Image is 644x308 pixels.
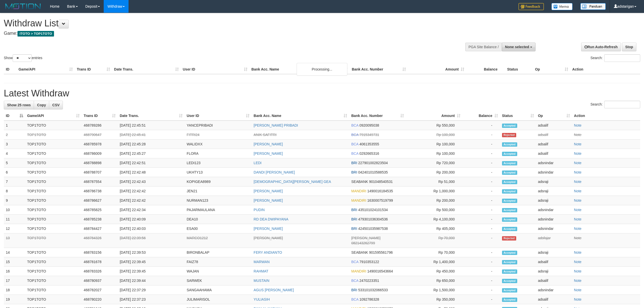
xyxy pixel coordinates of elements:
[536,205,572,215] td: adsnindar
[185,276,252,285] td: SARWEK
[254,288,294,292] a: AGUS [PERSON_NAME]
[25,205,82,215] td: TOP1TOTO
[4,276,25,285] td: 17
[502,43,535,51] button: None selected
[536,140,572,149] td: adsalif
[118,224,185,233] td: [DATE] 22:40:03
[351,288,357,292] span: BRI
[118,295,185,304] td: [DATE] 22:37:23
[25,158,82,168] td: TOP1TOTO
[351,227,357,231] span: BRI
[118,121,185,130] td: [DATE] 22:45:51
[536,233,572,248] td: adsfajar
[254,208,265,212] a: PUDIN
[350,65,408,74] th: Bank Acc. Number
[4,88,640,98] h1: Latest Withdraw
[118,130,185,140] td: [DATE] 22:45:41
[502,269,517,274] span: Accepted
[4,205,25,215] td: 10
[4,140,25,149] td: 3
[536,215,572,224] td: adsnindar
[82,121,118,130] td: 468789286
[297,63,347,76] div: Processing...
[4,233,25,248] td: 13
[4,186,25,196] td: 8
[462,224,500,233] td: -
[254,217,288,221] a: RD DEA DWIPAYANA
[25,149,82,158] td: TOP1TOTO
[502,260,517,264] span: Accepted
[351,123,358,127] span: BCA
[574,208,582,212] a: Note
[574,180,582,184] a: Note
[359,297,379,301] span: Copy 1092786328 to clipboard
[462,248,500,257] td: -
[25,267,82,276] td: TOP1TOTO
[185,205,252,215] td: PAJARMAULANA
[185,149,252,158] td: FLORA
[82,257,118,267] td: 468781678
[581,43,621,51] a: Run Auto-Refresh
[351,161,357,165] span: BRI
[536,224,572,233] td: adsnindar
[25,111,82,121] th: Game/API: activate to sort column ascending
[4,31,424,36] h4: Game:
[82,177,118,186] td: 468787554
[118,168,185,177] td: [DATE] 22:42:48
[25,233,82,248] td: TOP1TOTO
[25,248,82,257] td: TOP1TOTO
[185,121,252,130] td: YANCEPRIBADI
[351,217,357,221] span: BRI
[574,142,582,146] a: Note
[358,217,388,221] span: Copy 479301036304536 to clipboard
[406,121,462,130] td: Rp 550,000
[185,215,252,224] td: DEA10
[351,260,358,264] span: BCA
[500,111,536,121] th: Status: activate to sort column ascending
[502,152,517,156] span: Accepted
[462,215,500,224] td: -
[351,297,358,301] span: BCA
[462,149,500,158] td: -
[462,140,500,149] td: -
[82,149,118,158] td: 468786009
[25,186,82,196] td: TOP1TOTO
[536,295,572,304] td: adsalif
[185,111,252,121] th: User ID: activate to sort column ascending
[4,295,25,304] td: 19
[622,43,636,51] a: Stop
[4,65,16,74] th: ID
[82,140,118,149] td: 468785978
[502,199,517,203] span: Accepted
[252,111,349,121] th: Bank Acc. Name: activate to sort column ascending
[536,248,572,257] td: adsraji
[254,227,283,231] a: [PERSON_NAME]
[82,186,118,196] td: 468786738
[406,186,462,196] td: Rp 1,000,000
[462,257,500,267] td: -
[359,142,379,146] span: Copy 4061353555 to clipboard
[351,198,366,202] span: MANDIRI
[604,101,640,108] input: Search:
[4,121,25,130] td: 1
[518,3,544,10] img: Feedback.jpg
[82,233,118,248] td: 468784326
[574,269,582,273] a: Note
[536,276,572,285] td: adsalif
[25,295,82,304] td: TOP1TOTO
[118,233,185,248] td: [DATE] 22:39:56
[82,295,118,304] td: 468780220
[13,54,32,62] select: Showentries
[502,189,517,194] span: Accepted
[462,205,500,215] td: -
[572,111,640,121] th: Action
[118,267,185,276] td: [DATE] 22:39:45
[118,257,185,267] td: [DATE] 22:39:45
[574,288,582,292] a: Note
[4,158,25,168] td: 5
[574,151,582,156] a: Note
[7,103,31,107] span: Show 25 rows
[254,189,283,193] a: [PERSON_NAME]
[462,121,500,130] td: -
[536,168,572,177] td: adsnindar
